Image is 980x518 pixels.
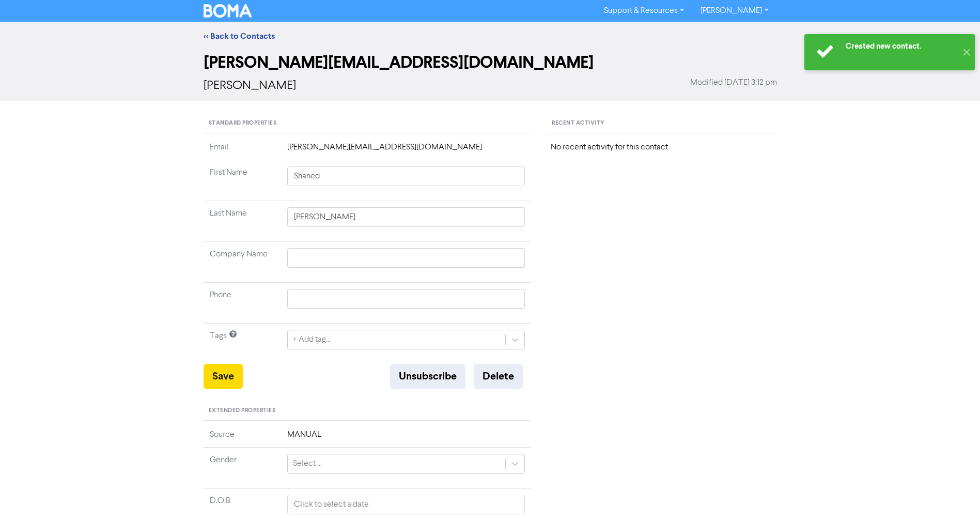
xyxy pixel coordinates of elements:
td: [PERSON_NAME][EMAIL_ADDRESS][DOMAIN_NAME] [281,141,532,160]
img: BOMA Logo [204,4,252,18]
div: Recent Activity [547,114,776,133]
td: Phone [204,283,281,324]
div: + Add tag... [293,333,331,346]
span: Modified [DATE] 3:12 pm [690,77,777,89]
div: Select ... [293,458,322,470]
td: Company Name [204,242,281,283]
td: MANUAL [281,429,532,448]
span: [PERSON_NAME] [204,80,296,92]
div: Created new contact. [846,41,957,52]
div: Standard Properties [204,114,532,133]
td: Tags [204,324,281,364]
a: [PERSON_NAME] [692,3,776,19]
a: Support & Resources [596,3,692,19]
iframe: Chat Widget [928,468,980,518]
button: Delete [474,364,523,389]
button: Unsubscribe [390,364,465,389]
input: Click to select a date [287,495,525,514]
td: Last Name [204,201,281,242]
td: Source [204,429,281,448]
div: Extended Properties [204,401,532,421]
td: First Name [204,160,281,201]
td: Email [204,141,281,160]
button: Save [204,364,243,389]
div: No recent activity for this contact [551,141,772,154]
h2: [PERSON_NAME][EMAIL_ADDRESS][DOMAIN_NAME] [204,53,777,72]
a: << Back to Contacts [204,31,275,41]
td: Gender [204,447,281,488]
